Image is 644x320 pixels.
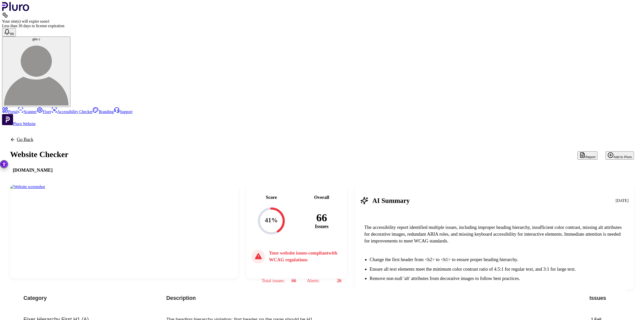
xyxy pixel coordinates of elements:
span: gila c [32,37,40,41]
p: The accessibility report identified multiple issues, including improper heading hierarchy, insuff... [364,224,625,244]
div: Less than 30 days to license expiration [2,24,642,28]
li: Ensure all text elements meet the minimum color contrast ratio of 4.5:1 for regular text, and 3:1... [370,266,624,273]
span: 1 [48,19,50,23]
span: Total issues : [262,277,285,284]
img: gila c [4,41,68,105]
span: 66 [316,212,327,223]
li: Change the first header from <h2> to <h1> to ensure proper heading hierarchy. [370,256,624,263]
li: 26 [307,277,341,284]
th: Issues [584,287,626,309]
img: Website screenshot [10,185,45,189]
h3: Score [266,195,277,200]
a: Support [114,110,133,114]
div: Issues [308,207,335,234]
a: Scanner [18,110,37,114]
div: Your site(s) will expire soon [2,19,642,24]
a: Website screenshot [10,185,238,278]
li: 66 [262,277,296,284]
a: Accessibility Checker [51,110,93,114]
button: Report [577,151,597,160]
li: Remove non-null 'alt' attributes from decorative images to follow best practices. [370,275,624,282]
h3: Overall [314,195,329,200]
div: [DATE] [616,197,629,205]
button: Open notifications, you have 125 new notifications [2,28,16,37]
h3: AI Summary [360,197,410,205]
a: Fixer [37,110,51,114]
a: Portal [2,110,18,114]
a: Open Pluro Website [2,122,36,126]
th: Description [161,287,584,309]
div: [DOMAIN_NAME] [10,166,55,174]
span: Alerts : [307,277,320,284]
text: 41% [265,217,278,224]
h1: Website Checker [10,150,68,158]
a: Branding [93,110,114,114]
th: Category [18,287,161,309]
a: Back to previous screen [10,137,68,142]
button: gila cgila c [2,37,70,107]
aside: Sidebar menu [2,107,642,126]
h3: Your website is non-compliant with WCAG regulations [269,250,341,263]
button: Add to Pluro [606,151,634,160]
span: 99 [10,32,14,36]
a: Logo [2,8,29,12]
